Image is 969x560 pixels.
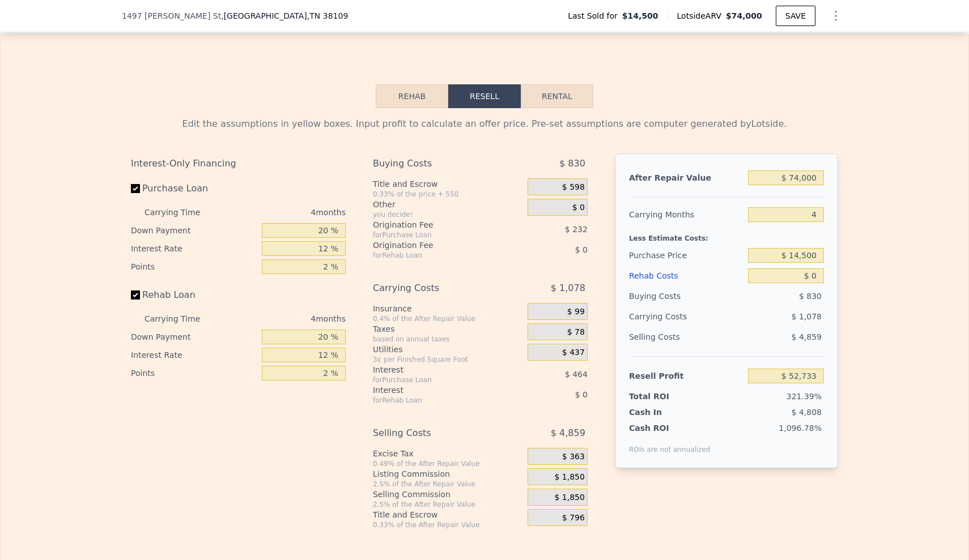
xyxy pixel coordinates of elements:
div: Carrying Time [144,310,218,328]
span: $ 437 [562,348,585,358]
div: Interest [373,364,499,375]
span: Lotside ARV [677,10,726,22]
div: Taxes [373,323,523,335]
div: you decide! [373,210,523,219]
div: Down Payment [131,221,257,240]
div: based on annual taxes [373,335,523,344]
div: Buying Costs [373,153,499,174]
span: $ 363 [562,452,585,462]
span: $ 1,078 [792,312,822,321]
div: Other [373,199,523,210]
div: Edit the assumptions in yellow boxes. Input profit to calculate an offer price. Pre-set assumptio... [131,117,838,131]
div: 0.4% of the After Repair Value [373,314,523,323]
span: $ 4,859 [792,332,822,341]
div: 2.5% of the After Repair Value [373,500,523,509]
span: 1497 [PERSON_NAME] St [122,10,221,22]
div: 4 months [223,203,346,221]
div: Buying Costs [629,286,743,306]
span: , [GEOGRAPHIC_DATA] [221,10,348,22]
div: 2.5% of the After Repair Value [373,480,523,489]
span: $ 598 [562,182,585,193]
div: 3¢ per Finished Square Foot [373,355,523,364]
input: Rehab Loan [131,290,140,300]
button: SAVE [776,6,815,26]
div: Total ROI [629,391,700,402]
button: Rehab [376,84,448,108]
span: $ 0 [575,390,588,399]
div: Carrying Costs [373,278,499,298]
div: Excise Tax [373,448,523,459]
div: Listing Commission [373,468,523,480]
span: 321.39% [787,392,822,401]
button: Rental [521,84,593,108]
span: , TN 38109 [307,11,348,20]
div: Cash ROI [629,422,711,434]
button: Resell [448,84,521,108]
span: $ 0 [572,203,585,213]
div: Carrying Months [629,204,743,225]
span: $ 1,850 [554,472,584,482]
div: Insurance [373,303,523,314]
div: for Rehab Loan [373,396,499,405]
div: 0.33% of the price + 550 [373,190,523,199]
span: $ 0 [575,245,588,254]
span: $ 796 [562,513,585,523]
span: $14,500 [622,10,658,22]
span: $ 4,808 [792,408,822,417]
span: $ 464 [565,370,588,379]
div: Points [131,364,257,382]
div: for Purchase Loan [373,375,499,384]
div: Selling Commission [373,489,523,500]
div: After Repair Value [629,168,743,188]
div: Selling Costs [629,327,743,347]
div: Title and Escrow [373,509,523,520]
div: Less Estimate Costs: [629,225,824,245]
span: 1,096.78% [779,424,822,433]
div: 4 months [223,310,346,328]
span: Last Sold for [568,10,622,22]
span: $ 830 [559,153,585,174]
input: Purchase Loan [131,184,140,193]
div: Title and Escrow [373,178,523,190]
div: 0.49% of the After Repair Value [373,459,523,468]
div: Resell Profit [629,366,743,386]
div: Points [131,258,257,276]
div: Origination Fee [373,219,499,230]
div: 0.33% of the After Repair Value [373,520,523,529]
span: $ 4,859 [551,423,585,443]
div: Utilities [373,344,523,355]
div: Purchase Price [629,245,743,266]
div: Rehab Costs [629,266,743,286]
label: Purchase Loan [131,178,257,199]
span: $ 232 [565,225,588,234]
div: Interest-Only Financing [131,153,346,174]
div: Interest Rate [131,240,257,258]
span: $ 830 [799,292,822,301]
div: Down Payment [131,328,257,346]
div: Origination Fee [373,240,499,251]
div: Carrying Costs [629,306,700,327]
span: $ 78 [567,327,585,337]
span: $ 1,078 [551,278,585,298]
span: $74,000 [726,11,762,20]
div: Cash In [629,407,700,418]
button: Show Options [824,5,847,27]
div: for Rehab Loan [373,251,499,260]
div: Carrying Time [144,203,218,221]
span: $ 99 [567,307,585,317]
div: Selling Costs [373,423,499,443]
div: for Purchase Loan [373,230,499,240]
div: ROIs are not annualized [629,434,711,454]
label: Rehab Loan [131,285,257,305]
span: $ 1,850 [554,493,584,503]
div: Interest Rate [131,346,257,364]
div: Interest [373,384,499,396]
